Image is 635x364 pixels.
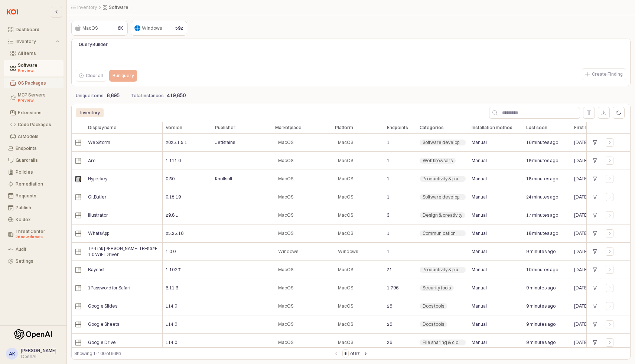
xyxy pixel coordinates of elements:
[526,303,556,309] span: 9 minutes ago
[6,348,18,360] button: AK
[582,68,626,80] button: Create Finding
[526,230,558,236] span: 18 minutes ago
[88,176,107,182] span: Hyperkey
[350,350,360,357] label: of 67
[278,321,293,327] span: MacOS
[21,348,56,353] span: [PERSON_NAME]
[76,53,626,68] iframe: QueryBuildingItay
[387,230,390,236] span: 1
[18,68,59,74] div: Preview
[574,140,605,145] span: [DATE] 6:57 PM
[131,21,187,36] div: Windows592
[338,267,353,273] span: MacOS
[423,230,463,236] span: Communication & collaboration
[278,249,298,255] span: Windows
[215,176,232,182] span: Knollsoft
[387,140,390,145] span: 1
[275,125,302,131] span: Marketplace
[574,303,605,309] span: [DATE] 2:41 PM
[4,108,63,118] button: Extensions
[88,340,116,345] span: Google Drive
[472,212,487,218] span: Manual
[574,249,605,255] span: [DATE] 4:51 PM
[18,98,59,104] div: Preview
[590,265,600,275] div: +
[338,285,353,291] span: MacOS
[472,249,487,255] span: Manual
[387,212,390,218] span: 3
[278,230,293,236] span: MacOS
[526,321,556,327] span: 9 minutes ago
[76,108,104,117] div: Inventory
[526,249,556,255] span: 9 minutes ago
[590,301,600,311] div: +
[76,92,104,99] p: Unique items
[215,125,235,131] span: Publisher
[526,158,558,164] span: 19 minutes ago
[338,194,353,200] span: MacOS
[9,350,15,357] div: AK
[387,267,392,273] span: 21
[166,249,176,255] span: 1.0.0
[71,21,128,36] div: MacOS6K
[526,140,558,145] span: 16 minutes ago
[387,303,392,309] span: 26
[166,212,178,218] span: 29.8.1
[423,321,444,327] span: Docs tools
[338,249,358,255] span: Windows
[472,158,487,164] span: Manual
[343,350,348,358] input: Page
[590,174,600,184] div: +
[526,285,556,291] span: 9 minutes ago
[4,256,63,266] button: Settings
[88,158,95,164] span: Arc
[526,267,558,273] span: 10 minutes ago
[79,41,175,48] p: Query Builder
[472,194,487,200] span: Manual
[338,230,353,236] span: MacOS
[590,283,600,293] div: +
[16,39,55,44] div: Inventory
[278,176,293,182] span: MacOS
[88,321,119,327] span: Google Sheets
[423,267,463,273] span: Productivity & planning
[167,92,186,99] p: 419,850
[590,319,600,329] div: +
[4,131,63,142] button: AI Models
[472,230,487,236] span: Manual
[4,24,63,35] button: Dashboard
[387,249,390,255] span: 1
[82,24,98,32] div: MacOS
[472,125,512,131] span: Installation method
[592,71,623,77] p: Create Finding
[423,340,463,345] span: File sharing & cloud storage
[88,246,159,258] span: TP-Link [PERSON_NAME] TBE552E 1.0 WiFi Driver
[590,138,600,147] div: +
[88,212,108,218] span: Illustrator
[574,158,605,164] span: [DATE] 6:43 PM
[423,140,463,145] span: Software development tools
[4,60,63,76] button: Software
[4,90,63,106] button: MCP Servers
[338,176,353,182] span: MacOS
[16,234,59,240] div: 26 new threats
[361,349,370,358] button: Next page
[574,125,596,131] span: First seen
[338,340,353,345] span: MacOS
[472,267,487,273] span: Manual
[387,340,392,345] span: 26
[472,340,487,345] span: Manual
[338,321,353,327] span: MacOS
[423,194,463,200] span: Software development tools
[574,267,605,273] span: [DATE] 3:07 PM
[16,146,59,151] div: Endpoints
[71,4,444,10] nav: Breadcrumbs
[88,125,117,131] span: Display name
[215,140,235,145] span: JetBrains
[590,192,600,202] div: +
[4,48,63,59] button: All Items
[88,194,107,200] span: GitButler
[74,350,332,357] div: Showing 1-100 of 6695
[166,125,182,131] span: Version
[590,247,600,256] div: +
